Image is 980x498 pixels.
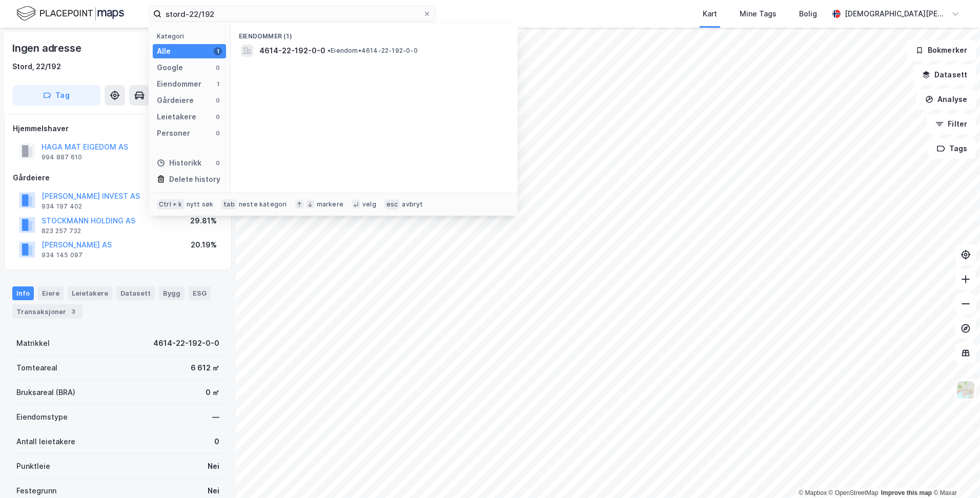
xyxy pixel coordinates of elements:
div: Bolig [799,8,817,20]
div: Gårdeiere [13,172,223,184]
div: Eiendommer (1) [231,24,518,43]
div: Personer [157,127,190,139]
div: 0 [214,159,222,167]
div: Eiendommer [157,78,201,90]
div: Kart [703,8,717,20]
img: Z [956,380,975,400]
div: velg [362,200,376,209]
div: Eiere [38,286,64,300]
div: Ingen adresse [12,40,83,56]
div: 0 [214,96,222,105]
div: Transaksjoner [12,304,83,319]
div: Info [12,286,34,300]
div: Kontrollprogram for chat [929,449,980,498]
div: Bygg [159,286,185,300]
div: ESG [189,286,211,300]
span: • [328,47,331,54]
div: 934 145 097 [42,251,83,259]
div: 0 [214,435,219,448]
div: Datasett [116,286,155,300]
div: esc [384,199,400,210]
button: Tags [928,138,976,159]
div: Stord, 22/192 [12,60,61,73]
div: 934 197 402 [42,202,82,211]
div: nytt søk [187,200,214,209]
button: Datasett [913,65,976,85]
div: [DEMOGRAPHIC_DATA][PERSON_NAME] [845,8,947,20]
input: Søk på adresse, matrikkel, gårdeiere, leietakere eller personer [161,6,423,22]
div: Historikk [157,157,201,169]
div: 20.19% [191,239,217,251]
div: Punktleie [16,460,50,472]
button: Analyse [916,89,976,110]
div: Antall leietakere [16,435,75,448]
div: 0 [214,129,222,137]
button: Filter [927,114,976,134]
div: 823 257 732 [42,227,81,235]
div: Matrikkel [16,337,50,349]
div: Mine Tags [740,8,777,20]
a: Mapbox [799,489,827,496]
div: 0 [214,113,222,121]
div: Gårdeiere [157,94,194,107]
div: Kategori [157,32,226,40]
div: 1 [214,47,222,55]
div: Nei [208,460,219,472]
div: Leietakere [157,111,196,123]
div: 3 [68,306,78,317]
span: 4614-22-192-0-0 [259,45,325,57]
div: Leietakere [68,286,112,300]
div: 994 887 610 [42,153,82,161]
div: Hjemmelshaver [13,122,223,135]
iframe: Chat Widget [929,449,980,498]
button: Tag [12,85,100,106]
div: 6 612 ㎡ [191,362,219,374]
div: 1 [214,80,222,88]
div: 29.81% [190,215,217,227]
div: — [212,411,219,423]
span: Eiendom • 4614-22-192-0-0 [328,47,418,55]
div: tab [221,199,237,210]
a: OpenStreetMap [829,489,879,496]
div: Delete history [169,173,220,185]
div: neste kategori [239,200,287,209]
div: Nei [208,485,219,497]
div: Festegrunn [16,485,56,497]
div: 0 ㎡ [206,386,219,399]
a: Improve this map [881,489,932,496]
div: 4614-22-192-0-0 [153,337,219,349]
div: 0 [214,64,222,72]
div: Bruksareal (BRA) [16,386,75,399]
div: Ctrl + k [157,199,185,210]
div: Google [157,61,183,74]
div: Tomteareal [16,362,57,374]
div: Eiendomstype [16,411,68,423]
div: markere [317,200,343,209]
img: logo.f888ab2527a4732fd821a326f86c7f29.svg [16,5,124,23]
div: Alle [157,45,171,57]
div: avbryt [402,200,423,209]
button: Bokmerker [907,40,976,60]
